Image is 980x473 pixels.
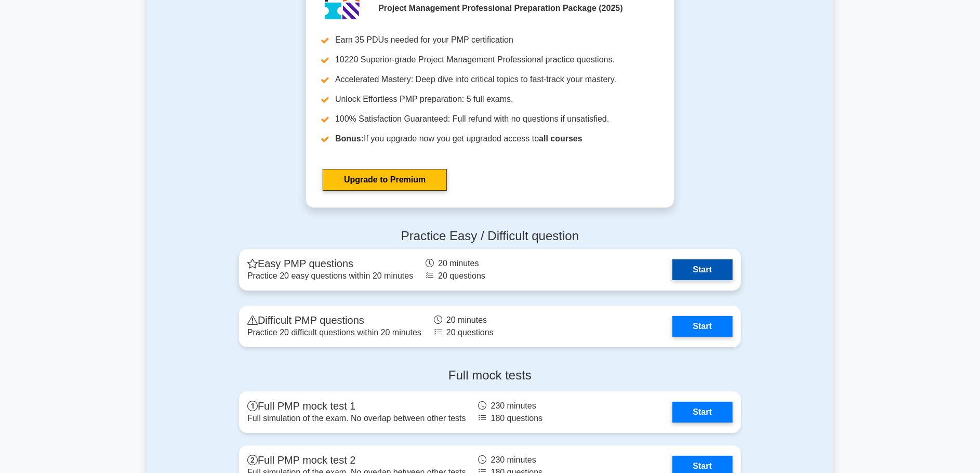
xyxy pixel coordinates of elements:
[672,402,733,423] a: Start
[239,229,741,244] h4: Practice Easy / Difficult question
[672,259,733,280] a: Start
[239,368,741,383] h4: Full mock tests
[323,169,447,191] a: Upgrade to Premium
[672,316,733,337] a: Start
